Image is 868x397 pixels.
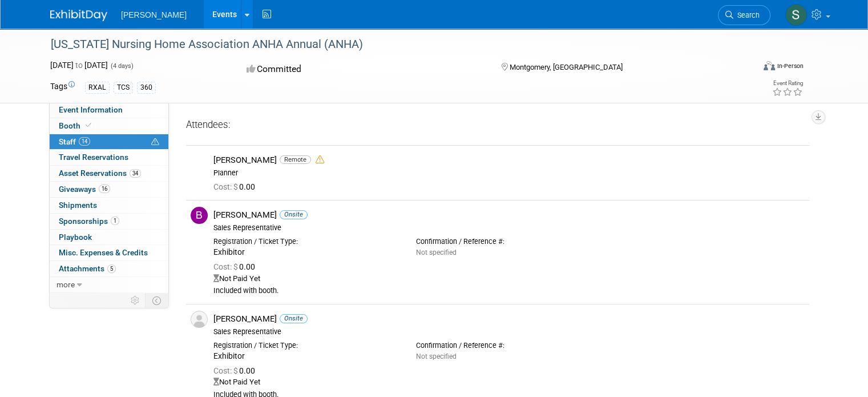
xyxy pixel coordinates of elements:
span: Remote [280,155,311,164]
span: Sponsorships [59,216,119,226]
div: Planner [213,169,805,178]
a: Asset Reservations34 [50,166,168,181]
span: Cost: $ [213,366,239,375]
span: Cost: $ [213,262,239,271]
span: more [56,280,75,289]
div: RXAL [85,82,110,94]
span: to [74,61,84,70]
span: Onsite [280,210,308,219]
span: Cost: $ [213,182,239,191]
div: Attendees: [186,118,809,133]
div: Confirmation / Reference #: [416,341,601,350]
span: 0.00 [213,366,260,375]
div: Exhibitor [213,247,399,258]
div: [PERSON_NAME] [213,155,805,166]
span: Onsite [280,314,308,323]
a: Playbook [50,230,168,245]
img: ExhibitDay [50,10,107,21]
div: TCS [114,82,133,94]
td: Toggle Event Tabs [146,293,169,308]
i: Double-book Warning! [316,155,324,164]
span: 34 [130,169,141,178]
span: Not specified [416,352,457,360]
span: Attachments [59,264,116,273]
div: [PERSON_NAME] [213,314,805,324]
img: Associate-Profile-5.png [191,311,208,328]
a: Shipments [50,198,168,213]
span: [PERSON_NAME] [121,10,187,19]
a: more [50,277,168,292]
span: 16 [99,185,110,193]
div: Confirmation / Reference #: [416,237,601,246]
span: Misc. Expenses & Credits [59,248,148,257]
span: Asset Reservations [59,169,141,178]
a: Travel Reservations [50,150,168,165]
a: Giveaways16 [50,182,168,197]
div: In-Person [777,62,804,70]
span: [DATE] [DATE] [50,61,108,70]
a: Misc. Expenses & Credits [50,245,168,260]
div: Not Paid Yet [213,378,805,387]
div: Committed [243,59,483,79]
span: (4 days) [110,62,134,70]
div: Sales Representative [213,223,805,232]
div: 360 [137,82,156,94]
div: Registration / Ticket Type: [213,237,399,246]
img: Format-Inperson.png [764,61,775,70]
span: Booth [59,121,94,130]
td: Tags [50,81,75,94]
div: Event Format [692,59,804,77]
a: Attachments5 [50,261,168,276]
span: 0.00 [213,262,260,271]
div: Event Rating [772,81,803,86]
a: Booth [50,118,168,134]
div: Exhibitor [213,351,399,362]
div: Registration / Ticket Type: [213,341,399,350]
span: Not specified [416,248,457,256]
span: 0.00 [213,182,260,191]
a: Search [718,5,770,25]
span: Potential Scheduling Conflict -- at least one attendee is tagged in another overlapping event. [151,137,159,147]
span: Travel Reservations [59,153,128,162]
span: Playbook [59,232,92,242]
span: 1 [111,216,119,225]
span: 14 [79,137,90,146]
span: 5 [107,264,116,273]
div: [US_STATE] Nursing Home Association ANHA Annual (ANHA) [47,34,740,55]
a: Event Information [50,102,168,118]
img: Shawn Brisson [785,4,807,26]
a: Staff14 [50,134,168,150]
a: Sponsorships1 [50,214,168,229]
div: Included with booth. [213,286,805,296]
span: Search [733,11,760,19]
td: Personalize Event Tab Strip [126,293,146,308]
span: Montgomery, [GEOGRAPHIC_DATA] [510,63,623,71]
img: B.jpg [191,207,208,224]
span: Shipments [59,200,97,210]
div: Not Paid Yet [213,274,805,284]
div: [PERSON_NAME] [213,210,805,220]
span: Giveaways [59,185,110,194]
div: Sales Representative [213,327,805,336]
span: Staff [59,137,90,146]
i: Booth reservation complete [86,122,91,129]
span: Event Information [59,105,123,114]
